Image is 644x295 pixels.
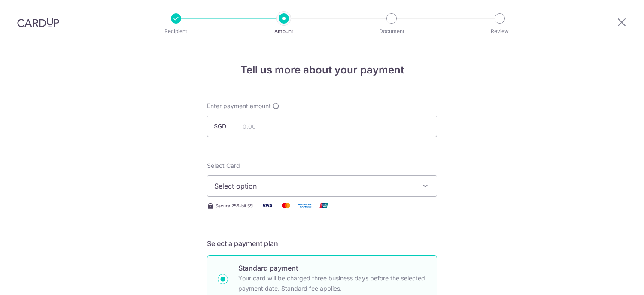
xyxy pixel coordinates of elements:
[589,269,635,291] iframe: Opens a widget where you can find more information
[468,27,532,36] p: Review
[207,62,437,78] h4: Tell us more about your payment
[17,17,59,27] img: CardUp
[144,27,208,36] p: Recipient
[216,202,255,209] span: Secure 256-bit SSL
[315,200,332,211] img: Union Pay
[360,27,423,36] p: Document
[207,238,437,249] h5: Select a payment plan
[207,162,240,169] span: translation missing: en.payables.payment_networks.credit_card.summary.labels.select_card
[214,181,414,191] span: Select option
[258,200,276,211] img: Visa
[207,116,437,137] input: 0.00
[238,263,426,273] p: Standard payment
[252,27,316,36] p: Amount
[277,200,295,211] img: Mastercard
[296,200,313,211] img: American Express
[207,175,437,197] button: Select option
[214,122,236,131] span: SGD
[207,102,271,110] span: Enter payment amount
[238,273,426,294] p: Your card will be charged three business days before the selected payment date. Standard fee appl...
